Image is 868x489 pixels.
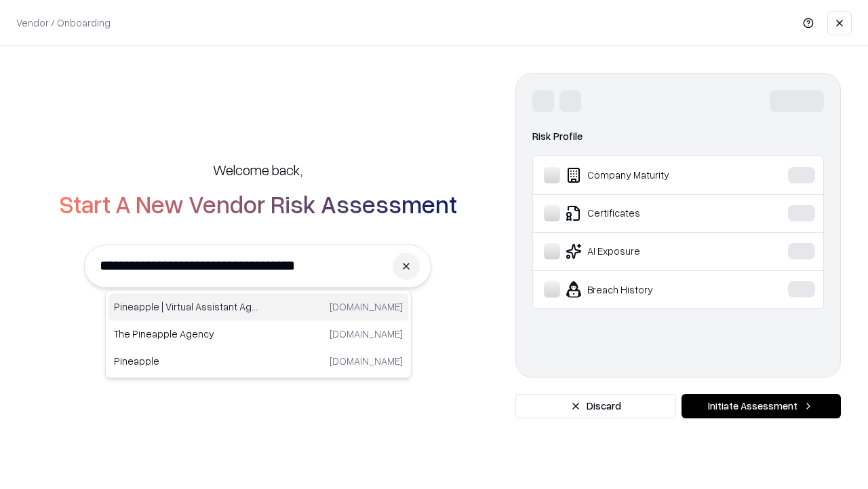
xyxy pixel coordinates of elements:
div: Certificates [544,205,747,221]
p: The Pineapple Agency [114,327,258,341]
p: [DOMAIN_NAME] [330,354,403,368]
p: Pineapple | Virtual Assistant Agency [114,300,258,314]
div: Company Maturity [544,167,747,183]
div: AI Exposure [544,243,747,259]
button: Discard [515,394,676,418]
p: [DOMAIN_NAME] [330,300,403,314]
button: Initiate Assessment [682,394,841,418]
p: [DOMAIN_NAME] [330,327,403,341]
p: Vendor / Onboarding [16,16,111,30]
p: Pineapple [114,354,258,368]
div: Breach History [544,281,747,297]
h5: Welcome back, [213,160,302,179]
div: Risk Profile [532,128,824,145]
div: Suggestions [105,290,412,378]
h2: Start A New Vendor Risk Assessment [59,190,457,217]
